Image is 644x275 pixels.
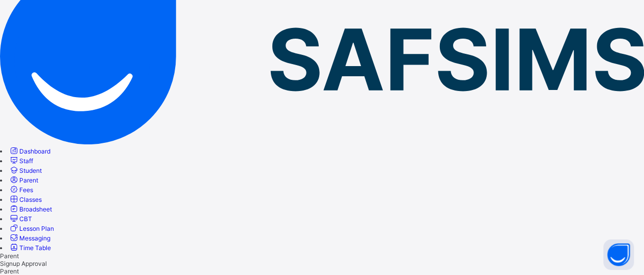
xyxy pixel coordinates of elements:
span: Parent [19,176,38,184]
span: Fees [19,186,33,194]
a: Messaging [9,234,50,242]
span: Lesson Plan [19,225,54,232]
a: Fees [9,186,33,194]
a: Lesson Plan [9,225,54,232]
span: Messaging [19,234,50,242]
a: Time Table [9,244,51,252]
a: Student [9,167,42,174]
a: CBT [9,215,32,223]
span: Student [19,167,42,174]
a: Staff [9,157,33,165]
a: Parent [9,176,38,184]
span: Dashboard [19,147,50,155]
a: Dashboard [9,147,50,155]
span: CBT [19,215,32,223]
span: Time Table [19,244,51,252]
span: Staff [19,157,33,165]
a: Classes [9,196,42,203]
span: Classes [19,196,42,203]
span: Broadsheet [19,205,52,213]
a: Broadsheet [9,205,52,213]
button: Open asap [603,239,634,270]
